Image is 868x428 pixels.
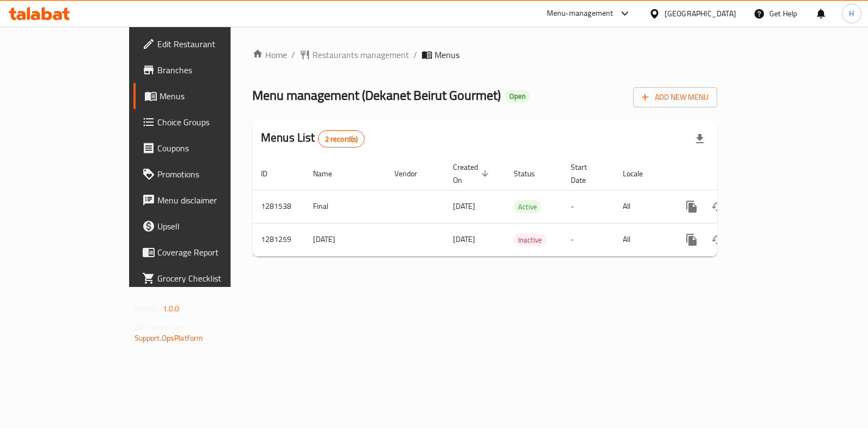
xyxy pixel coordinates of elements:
[291,48,295,61] li: /
[318,134,365,144] span: 2 record(s)
[679,227,705,253] button: more
[157,272,265,285] span: Grocery Checklist
[157,116,265,129] span: Choice Groups
[562,223,614,256] td: -
[157,63,265,76] span: Branches
[394,167,431,180] span: Vendor
[135,320,184,334] span: Get support on:
[133,213,274,239] a: Upsell
[133,31,274,57] a: Edit Restaurant
[514,200,541,213] div: Active
[705,227,731,253] button: Change Status
[252,48,717,61] nav: breadcrumb
[252,223,304,256] td: 1281259
[159,90,265,103] span: Menus
[514,201,541,213] span: Active
[505,92,530,101] span: Open
[252,83,501,107] span: Menu management ( Dekanet Beirut Gourmet )
[313,167,346,180] span: Name
[633,87,717,107] button: Add New Menu
[665,8,736,20] div: [GEOGRAPHIC_DATA]
[133,239,274,265] a: Coverage Report
[133,265,274,291] a: Grocery Checklist
[157,194,265,207] span: Menu disclaimer
[679,194,705,220] button: more
[642,91,709,104] span: Add New Menu
[514,233,546,246] div: Inactive
[514,234,546,246] span: Inactive
[562,190,614,223] td: -
[163,302,180,316] span: 1.0.0
[514,167,549,180] span: Status
[133,135,274,161] a: Coupons
[135,302,161,316] span: Version:
[670,157,792,190] th: Actions
[571,161,601,187] span: Start Date
[413,48,417,61] li: /
[299,48,409,61] a: Restaurants management
[849,8,854,20] span: H
[687,126,713,152] div: Export file
[252,157,792,257] table: enhanced table
[135,331,203,345] a: Support.OpsPlatform
[133,57,274,83] a: Branches
[304,223,386,256] td: [DATE]
[252,190,304,223] td: 1281538
[453,232,475,246] span: [DATE]
[261,167,282,180] span: ID
[505,90,530,103] div: Open
[133,109,274,135] a: Choice Groups
[133,83,274,109] a: Menus
[453,199,475,213] span: [DATE]
[157,246,265,259] span: Coverage Report
[157,142,265,155] span: Coupons
[133,187,274,213] a: Menu disclaimer
[435,48,459,61] span: Menus
[614,223,670,256] td: All
[614,190,670,223] td: All
[705,194,731,220] button: Change Status
[318,130,365,148] div: Total records count
[157,37,265,50] span: Edit Restaurant
[547,7,614,20] div: Menu-management
[453,161,492,187] span: Created On
[157,168,265,181] span: Promotions
[304,190,386,223] td: Final
[312,48,409,61] span: Restaurants management
[623,167,657,180] span: Locale
[133,161,274,187] a: Promotions
[261,130,365,148] h2: Menus List
[157,220,265,233] span: Upsell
